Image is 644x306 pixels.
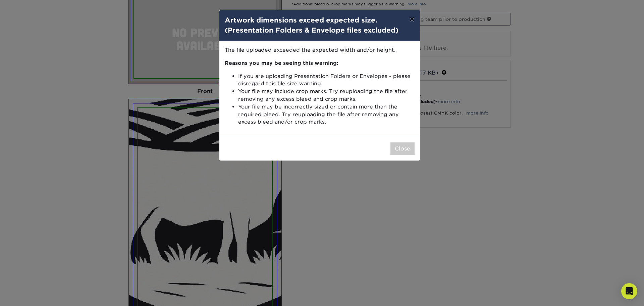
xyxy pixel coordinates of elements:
strong: Reasons you may be seeing this warning: [225,60,338,66]
p: The file uploaded exceeded the expected width and/or height. [225,46,415,54]
button: Close [390,142,415,155]
li: Your file may include crop marks. Try reuploading the file after removing any excess bleed and cr... [238,88,415,103]
li: If you are uploading Presentation Folders or Envelopes - please disregard this file size warning. [238,73,415,88]
h4: Artwork dimensions exceed expected size. [225,15,415,35]
button: × [404,10,420,29]
div: Open Intercom Messenger [621,283,637,299]
strong: (Presentation Folders & Envelope files excluded) [225,26,398,34]
li: Your file may be incorrectly sized or contain more than the required bleed. Try reuploading the f... [238,103,415,126]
